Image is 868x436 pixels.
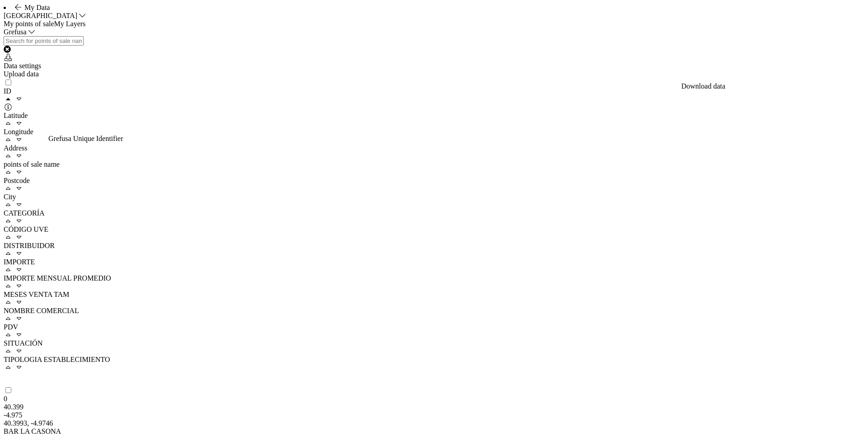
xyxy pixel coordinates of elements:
span: SITUACIÓN [4,339,42,347]
span: My Data [24,4,50,11]
span: Latitude [4,112,28,119]
span: IMPORTE MENSUAL PROMEDIO [4,274,111,282]
span: Postcode [4,177,30,184]
div: BAR LA CASONA [4,427,110,436]
span: DISTRIBUIDOR [4,242,55,249]
span: City [4,193,16,201]
span: CÓDIGO UVE [4,225,48,233]
div: 40.399 [4,403,48,411]
div: 40.3993, -4.9746 [4,419,54,427]
span: TIPOLOGIA ESTABLECIMIENTO [4,356,110,363]
div: Grefusa Unique Identifier [48,135,123,143]
span: PDV [4,323,18,331]
div: -4.975 [4,411,53,419]
span: IMPORTE [4,258,35,266]
span: NOMBRE COMERCIAL [4,307,79,314]
span: ID [4,87,11,95]
span: [GEOGRAPHIC_DATA] [4,12,77,19]
a: My Layers [54,20,86,28]
span: points of sale name [4,160,60,168]
div: Download data [681,82,725,90]
div: Upload data [4,70,864,78]
span: MESES VENTA TAM [4,291,69,298]
span: Longitude [4,128,33,136]
span: CATEGORÍA [4,209,45,217]
span: Address [4,144,27,152]
div: Data settings [4,62,864,70]
div: 0 [4,395,40,403]
span: Grefusa [4,28,27,36]
a: My points of sale [4,20,54,28]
